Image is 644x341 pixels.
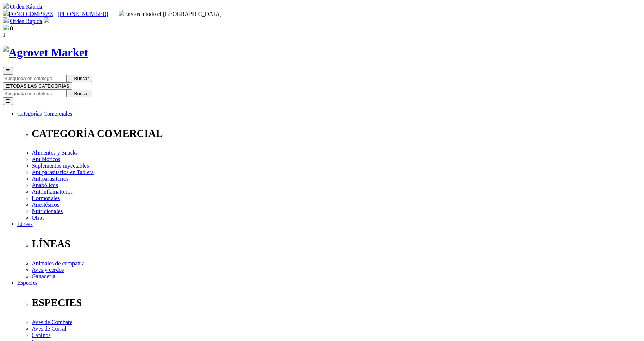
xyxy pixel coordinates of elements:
img: user.svg [44,17,49,23]
button: ☰TODAS LAS CATEGORÍAS [3,82,72,90]
a: Antiparasitarios en Tableta [32,169,94,175]
a: Anestésicos [32,201,59,208]
i:  [71,76,73,81]
a: Antiparasitarios [32,176,68,182]
span: Buscar [74,91,89,96]
iframe: Brevo live chat [4,263,124,337]
img: shopping-cart.svg [3,3,9,9]
a: Hormonales [32,195,60,201]
img: delivery-truck.svg [119,10,124,16]
p: CATEGORÍA COMERCIAL [32,128,641,139]
a: Orden Rápida [10,18,42,24]
img: shopping-cart.svg [3,17,9,23]
a: Alimentos y Snacks [32,150,78,156]
a: Caninos [32,332,50,338]
a: Nutricionales [32,208,63,214]
a: Suplementos inyectables [32,163,89,169]
i:  [71,91,73,96]
img: shopping-bag.svg [3,25,9,30]
i:  [3,32,5,38]
a: [PHONE_NUMBER] [58,11,108,17]
button:  Buscar [68,90,92,97]
button:  Buscar [68,75,92,82]
span: Envíos a todo el [GEOGRAPHIC_DATA] [119,11,222,17]
img: Agrovet Market [3,46,88,59]
a: Líneas [17,221,33,227]
img: phone.svg [3,10,9,16]
a: FONO COMPRAS [3,11,53,17]
span: ☰ [6,83,10,89]
a: Acceda a su cuenta de cliente [44,18,49,24]
a: Categorías Comerciales [17,111,72,117]
span: 0 [10,25,13,31]
input: Buscar [3,90,67,97]
p: LÍNEAS [32,238,641,250]
a: Orden Rápida [10,4,42,10]
span: Buscar [74,76,89,81]
a: Antiinflamatorios [32,189,73,195]
p: ESPECIES [32,297,641,309]
a: Anabólicos [32,182,58,188]
a: Antibióticos [32,156,60,162]
button: ☰ [3,97,13,105]
button: ☰ [3,67,13,75]
a: Otros [32,214,45,221]
input: Buscar [3,75,67,82]
a: Animales de compañía [32,260,85,266]
span: ☰ [6,68,10,74]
